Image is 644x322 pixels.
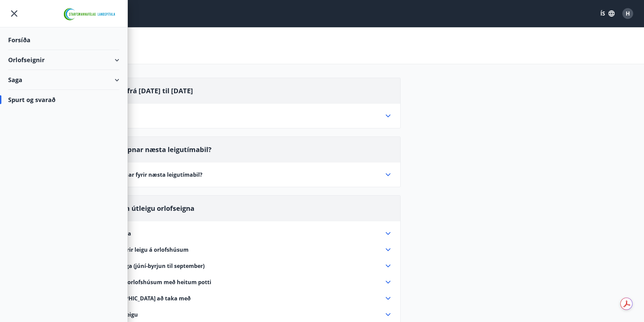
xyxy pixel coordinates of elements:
[95,295,191,302] span: [DEMOGRAPHIC_DATA] að taka með
[95,86,193,95] span: Verðskrá frá [DATE] til [DATE]
[8,70,119,90] div: Saga
[95,311,392,319] div: Reglur um leigu
[95,262,392,270] div: Sumarútleiga (júní-byrjun til september)
[8,50,119,70] div: Orlofseignir
[95,171,392,179] div: Hvenær opnar fyrir næsta leigutímabil?
[8,30,119,50] div: Forsíða
[95,204,194,213] span: Reglur um útleigu orlofseigna
[95,246,189,253] span: Greiðslur fyrir leigu á orlofshúsum
[95,171,202,178] span: Hvenær opnar fyrir næsta leigutímabil?
[8,7,20,20] button: menu
[95,262,205,270] span: Sumarútleiga (júní-byrjun til september)
[626,10,630,17] span: H
[8,90,119,109] div: Spurt og svarað
[95,112,392,120] div: Verðskrá
[95,229,392,238] div: Vetrarútleiga
[95,145,212,154] span: Hvenær opnar næsta leigutímabil?
[95,278,211,286] span: Umgengni í orlofshúsum með heitum potti
[95,278,392,286] div: Umgengni í orlofshúsum með heitum potti
[61,7,119,21] img: union_logo
[620,5,636,22] button: H
[95,294,392,302] div: [DEMOGRAPHIC_DATA] að taka með
[95,246,392,254] div: Greiðslur fyrir leigu á orlofshúsum
[597,7,618,20] button: ÍS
